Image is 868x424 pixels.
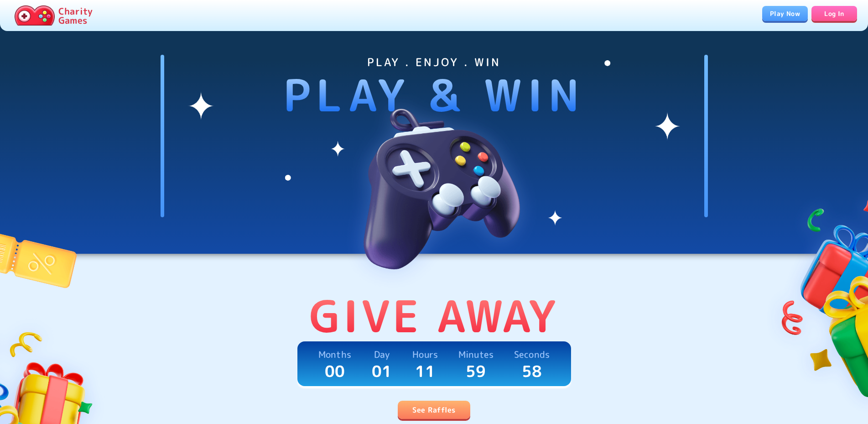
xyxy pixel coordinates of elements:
p: Minutes [458,347,494,361]
p: 58 [522,361,542,381]
a: Months00Day01Hours11Minutes59Seconds58 [297,341,571,386]
p: Months [318,347,351,361]
p: Day [374,347,389,361]
p: Seconds [514,347,550,361]
a: See Raffles [398,401,470,419]
img: hero-image [320,69,548,298]
p: Give Away [309,290,559,341]
a: Log In [811,6,857,21]
img: Charity.Games [15,5,55,26]
a: Charity Games [11,4,96,27]
p: 11 [415,361,436,381]
img: gifts [762,175,868,418]
p: 00 [325,361,345,381]
img: shines [188,55,681,232]
p: Hours [412,347,438,361]
p: 59 [466,361,486,381]
p: Charity Games [58,6,93,25]
p: 01 [372,361,392,381]
a: Play Now [762,6,808,21]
